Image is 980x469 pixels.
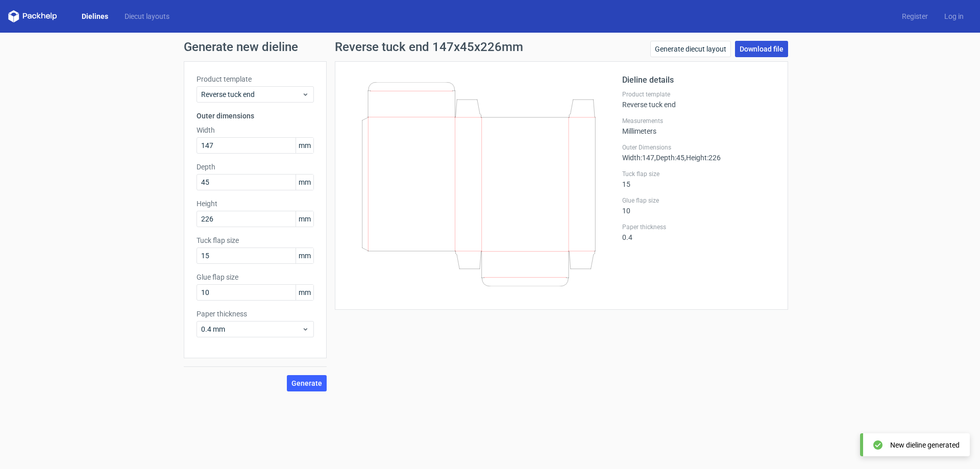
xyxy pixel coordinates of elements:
label: Tuck flap size [197,235,314,245]
a: Register [894,11,936,21]
label: Depth [197,162,314,172]
div: 0.4 [622,223,775,241]
div: Reverse tuck end [622,90,775,109]
span: mm [296,138,313,153]
span: Width : 147 [622,154,654,162]
span: , Depth : 45 [654,154,684,162]
a: Log in [936,11,972,21]
h1: Reverse tuck end 147x45x226mm [335,41,523,53]
div: 15 [622,170,775,188]
span: mm [296,175,313,190]
h2: Dieline details [622,74,775,86]
span: mm [296,285,313,300]
span: Generate [291,380,322,387]
h3: Outer dimensions [197,111,314,121]
label: Measurements [622,117,775,125]
span: 0.4 mm [201,324,302,334]
label: Height [197,199,314,209]
label: Product template [622,90,775,98]
span: Reverse tuck end [201,89,302,100]
a: Download file [735,41,788,57]
div: 10 [622,196,775,215]
span: , Height : 226 [684,154,721,162]
a: Dielines [73,11,116,21]
label: Width [197,125,314,135]
a: Diecut layouts [116,11,178,21]
label: Product template [197,74,314,84]
a: Generate diecut layout [650,41,731,57]
label: Glue flap size [622,196,775,205]
label: Outer Dimensions [622,143,775,152]
div: Millimeters [622,117,775,135]
label: Glue flap size [197,272,314,282]
div: New dieline generated [890,440,960,450]
label: Tuck flap size [622,170,775,178]
span: mm [296,248,313,263]
h1: Generate new dieline [184,41,796,53]
span: mm [296,211,313,227]
button: Generate [287,375,327,391]
label: Paper thickness [197,309,314,319]
label: Paper thickness [622,223,775,231]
